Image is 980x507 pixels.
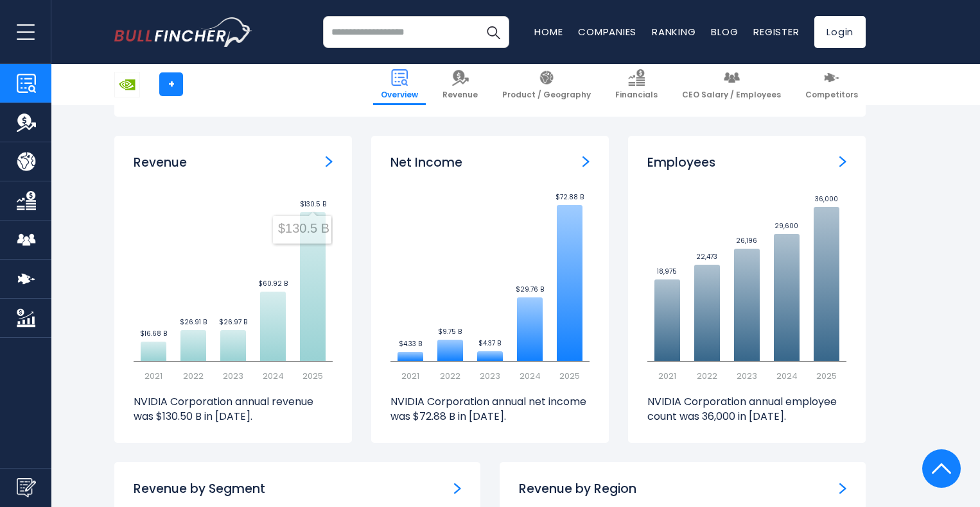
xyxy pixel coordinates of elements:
[223,370,243,382] text: 2023
[516,285,544,294] text: $29.76 B
[798,64,866,105] a: Competitors
[442,90,478,100] span: Revenue
[258,279,288,288] text: $60.92 B
[440,370,460,382] text: 2022
[399,339,422,349] text: $4.33 B
[753,25,799,38] a: Register
[682,90,781,100] span: CEO Salary / Employees
[263,370,284,382] text: 2024
[519,481,636,497] h3: Revenue by Region
[390,155,462,171] h3: Net Income
[502,90,591,100] span: Product / Geography
[478,338,501,348] text: $4.37 B
[534,25,563,38] a: Home
[711,25,738,38] a: Blog
[159,72,183,96] a: +
[657,267,677,276] text: 18,975
[219,317,247,327] text: $26.97 B
[477,16,509,48] button: Search
[520,370,541,382] text: 2024
[144,370,162,382] text: 2021
[805,90,858,100] span: Competitors
[696,252,717,262] text: 22,473
[115,72,139,97] img: NVDA logo
[776,370,798,382] text: 2024
[578,25,636,38] a: Companies
[180,317,207,327] text: $26.91 B
[615,90,658,100] span: Financials
[114,17,252,47] img: bullfincher logo
[559,370,580,382] text: 2025
[652,25,696,38] a: Ranking
[647,155,715,171] h3: Employees
[134,155,187,171] h3: Revenue
[401,370,419,382] text: 2021
[480,370,500,382] text: 2023
[774,221,798,231] text: 29,600
[454,481,461,495] a: Revenue by Segment
[816,370,837,382] text: 2025
[814,16,866,48] a: Login
[183,370,204,382] text: 2022
[381,90,418,100] span: Overview
[582,155,590,169] a: Net income
[839,155,846,169] a: Employees
[114,17,252,47] a: Go to homepage
[658,370,676,382] text: 2021
[647,395,846,424] p: NVIDIA Corporation annual employee count was 36,000 in [DATE].
[326,155,333,169] a: Revenue
[373,64,426,105] a: Overview
[608,64,665,105] a: Financials
[839,481,846,495] a: Revenue by Region
[435,64,486,105] a: Revenue
[140,329,167,338] text: $16.68 B
[736,236,757,245] text: 26,196
[390,395,590,424] p: NVIDIA Corporation annual net income was $72.88 B in [DATE].
[494,64,599,105] a: Product / Geography
[302,370,323,382] text: 2025
[438,327,462,337] text: $9.75 B
[674,64,789,105] a: CEO Salary / Employees
[737,370,757,382] text: 2023
[556,192,584,202] text: $72.88 B
[815,194,838,204] text: 36,000
[300,199,326,209] text: $130.5 B
[134,395,333,424] p: NVIDIA Corporation annual revenue was $130.50 B in [DATE].
[697,370,717,382] text: 2022
[134,481,265,497] h3: Revenue by Segment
